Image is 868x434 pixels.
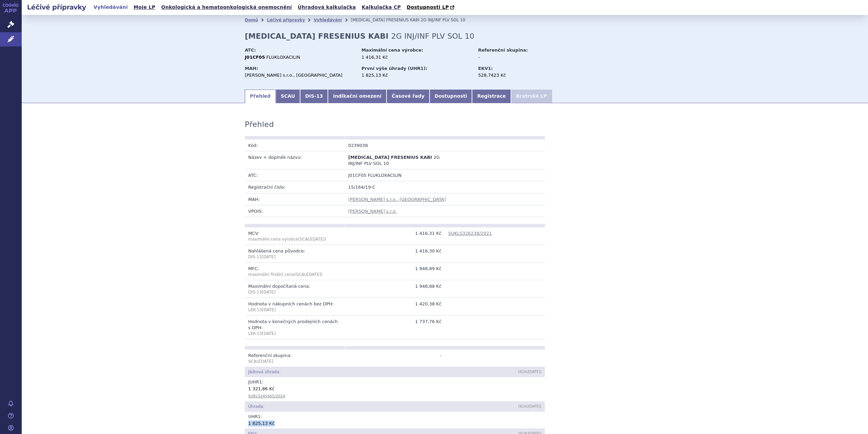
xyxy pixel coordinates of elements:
span: 2G INJ/INF PLV SOL 10 [391,32,474,40]
strong: Maximální cena výrobce: [361,48,423,53]
span: J01CF05 [348,173,366,178]
span: FLUKLOXACILIN [368,173,402,178]
span: [DATE] [262,254,276,259]
span: [DATE] [262,307,276,312]
td: UHR : [245,412,545,429]
td: - [345,350,445,367]
td: Úhrada: [245,401,445,411]
span: [MEDICAL_DATA] FRESENIUS KABI [348,155,432,160]
a: Časové řady [387,90,430,103]
span: FLUKLOXACILIN [267,55,300,60]
a: [PERSON_NAME] s.r.o., [GEOGRAPHIC_DATA] [348,197,446,202]
div: - [478,54,554,60]
a: [PERSON_NAME] s.r.o. [348,209,397,214]
td: Maximální dopočítaná cena: [245,280,345,298]
p: SCAU [248,359,341,364]
span: [DATE] [529,370,540,374]
td: MAH: [245,193,345,205]
span: 1 [259,379,262,384]
td: 1 737,76 Kč [345,316,445,339]
a: Úhradová kalkulačka [296,3,358,12]
strong: EKV1: [478,66,493,71]
td: 15/164/19-C [345,181,545,193]
strong: [MEDICAL_DATA] FRESENIUS KABI [245,32,389,40]
p: LEK-13 [248,331,341,337]
span: [DATE] [259,359,273,364]
td: Nahlášená cena původce: [245,245,345,263]
td: Registrační číslo: [245,181,345,193]
span: Dostupnosti LP [407,4,449,10]
td: 1 948,89 Kč [345,263,445,280]
a: Moje LP [132,3,157,12]
span: [DATE] [311,237,325,242]
span: [DATE] [307,272,321,277]
a: Léčivé přípravky [267,18,305,22]
td: 1 420,38 Kč [345,298,445,316]
div: [PERSON_NAME] s.r.o., [GEOGRAPHIC_DATA] [245,72,355,78]
p: maximální finální cena [248,272,341,278]
strong: Referenční skupina: [478,48,528,53]
td: Název + doplněk názvu: [245,151,345,169]
span: (SCAU ) [248,237,326,242]
div: 1 825,13 Kč [361,72,472,78]
span: (SCAU ) [518,404,541,408]
td: Hodnota v konečných prodejních cenách s DPH: [245,316,345,339]
div: 528,7423 Kč [478,72,554,78]
h2: Léčivé přípravky [22,2,92,12]
span: [DATE] [529,404,540,408]
strong: MAH: [245,66,258,71]
a: SUKLS326238/2021 [448,231,492,236]
span: 2G INJ/INF PLV SOL 10 [421,18,466,22]
span: 1 [258,414,260,419]
td: MFC: [245,263,345,280]
a: Vyhledávání [314,18,342,22]
td: JUHR : [245,377,545,401]
td: Hodnota v nákupních cenách bez DPH: [245,298,345,316]
a: Vyhledávání [92,3,130,12]
strong: ATC: [245,48,256,53]
a: DIS-13 [300,90,328,103]
td: Kód: [245,139,345,151]
span: maximální cena výrobce [248,237,298,242]
p: LEK-13 [248,307,341,313]
div: 1 825,13 Kč [248,420,541,427]
span: [DATE] [262,331,276,336]
h3: Přehled [245,120,274,129]
a: Onkologická a hematoonkologická onemocnění [159,3,294,12]
td: ATC: [245,169,345,181]
td: VPOIS: [245,205,345,217]
div: 1 416,31 Kč [361,54,472,60]
a: SCAU [276,90,300,103]
td: Referenční skupina: [245,350,345,367]
td: MCV: [245,227,345,245]
td: 1 416,31 Kč [345,227,445,245]
td: Jádrová úhrada: [245,367,445,377]
p: DIS-13 [248,289,341,295]
strong: První výše úhrady (UHR1): [361,66,427,71]
td: 0239038 [345,139,445,151]
a: Domů [245,18,258,22]
span: (SCAU ) [294,272,322,277]
a: Dostupnosti [430,90,472,103]
p: DIS-13 [248,254,341,260]
span: [DATE] [262,290,276,295]
a: Dostupnosti LP [405,3,458,12]
a: Kalkulačka CP [360,3,403,12]
span: [MEDICAL_DATA] FRESENIUS KABI [351,18,419,22]
a: Registrace [472,90,511,103]
td: 1 416,30 Kč [345,245,445,263]
a: SUKLS245465/2024 [248,394,285,398]
span: (SCAU ) [518,370,541,374]
a: Přehled [245,90,276,103]
div: 1 321,86 Kč [248,385,541,392]
strong: J01CF05 [245,55,265,60]
a: Indikační omezení [328,90,387,103]
td: 1 948,88 Kč [345,280,445,298]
